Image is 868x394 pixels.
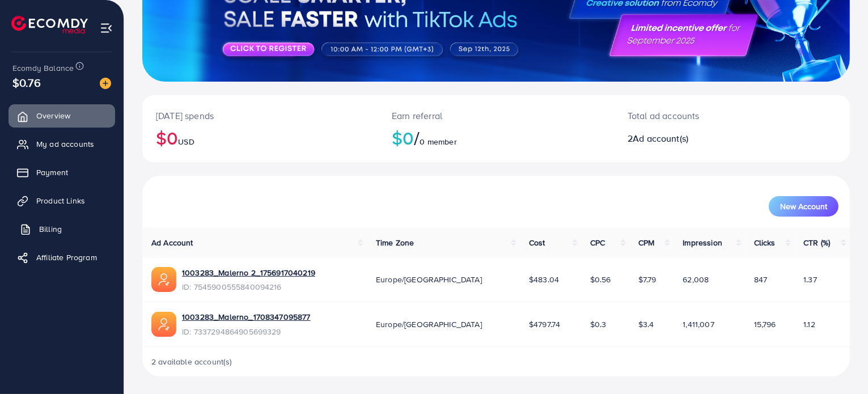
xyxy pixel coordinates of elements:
span: 1.37 [803,274,817,285]
span: New Account [780,202,827,210]
h2: 2 [628,133,777,144]
img: logo [11,16,88,33]
img: ic-ads-acc.e4c84228.svg [151,267,176,292]
p: Total ad accounts [628,109,777,122]
span: $3.4 [638,319,654,330]
a: Billing [9,218,115,240]
img: menu [100,22,113,35]
h2: $0 [392,127,600,149]
img: ic-ads-acc.e4c84228.svg [151,312,176,337]
span: / [414,125,420,151]
span: USD [178,136,194,147]
iframe: Chat [820,343,859,385]
span: $7.79 [638,274,657,285]
span: $0.56 [590,274,611,285]
span: 15,796 [754,319,776,330]
a: Product Links [9,189,115,212]
span: Europe/[GEOGRAPHIC_DATA] [376,274,482,285]
span: Billing [39,223,62,235]
a: 1003283_Malerno_1708347095877 [182,311,311,323]
span: 1.12 [803,319,815,330]
span: $4797.74 [529,319,560,330]
span: Ad Account [151,237,193,248]
span: Cost [529,237,545,248]
span: Overview [36,110,70,121]
span: $0.76 [12,74,41,91]
span: ID: 7545900555840094216 [182,281,315,293]
a: Overview [9,104,115,127]
span: 0 member [420,136,457,147]
a: Payment [9,161,115,184]
span: Ad account(s) [633,132,688,145]
a: 1003283_Malerno 2_1756917040219 [182,267,315,278]
span: 62,008 [683,274,709,285]
span: CTR (%) [803,237,830,248]
span: Clicks [754,237,776,248]
a: Affiliate Program [9,246,115,269]
p: [DATE] spends [156,109,365,122]
span: 2 available account(s) [151,356,232,367]
span: My ad accounts [36,138,94,150]
span: CPM [638,237,654,248]
button: New Account [769,196,839,217]
span: 1,411,007 [683,319,714,330]
span: Impression [683,237,722,248]
p: Earn referral [392,109,600,122]
span: Time Zone [376,237,414,248]
a: My ad accounts [9,133,115,155]
img: image [100,78,111,89]
span: Product Links [36,195,85,206]
span: $483.04 [529,274,559,285]
span: Europe/[GEOGRAPHIC_DATA] [376,319,482,330]
span: Affiliate Program [36,252,97,263]
span: $0.3 [590,319,607,330]
span: Payment [36,167,68,178]
span: Ecomdy Balance [12,62,74,74]
span: CPC [590,237,605,248]
h2: $0 [156,127,365,149]
span: ID: 7337294864905699329 [182,326,311,337]
span: 847 [754,274,767,285]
